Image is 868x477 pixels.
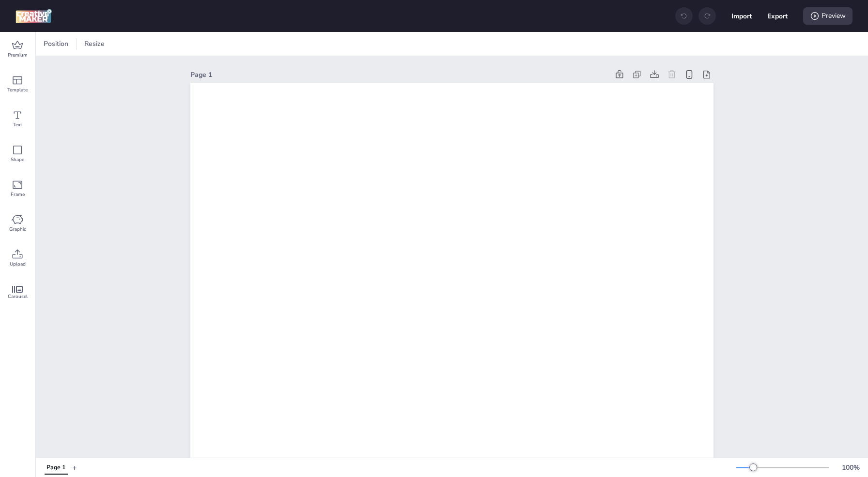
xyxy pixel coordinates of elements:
button: + [72,459,77,476]
span: Premium [8,51,28,59]
img: logo Creative Maker [15,9,52,23]
button: Export [767,6,788,26]
div: 100 % [839,462,862,473]
span: Upload [10,260,26,268]
span: Template [7,86,28,94]
div: Preview [803,7,852,25]
span: Graphic [9,225,26,233]
div: Tabs [40,459,72,476]
span: Carousel [8,293,28,300]
button: Import [731,6,752,26]
span: Frame [11,191,25,198]
span: Position [42,39,70,49]
div: Page 1 [46,463,65,472]
div: Page 1 [190,70,609,80]
span: Resize [82,39,107,49]
span: Shape [11,156,24,164]
span: Text [13,121,22,129]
